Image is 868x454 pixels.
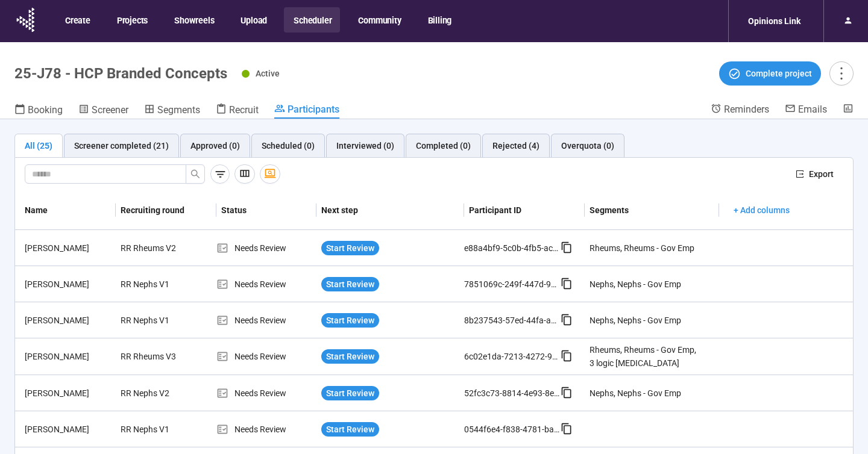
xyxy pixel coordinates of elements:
[316,191,464,230] th: Next step
[157,104,200,116] span: Segments
[326,278,374,291] span: Start Review
[590,387,681,400] div: Nephs, Nephs - Gov Emp
[321,313,379,328] button: Start Review
[464,387,561,400] div: 52fc3c73-8814-4e93-8e5b-e8035611d12d
[746,67,812,80] span: Complete project
[796,170,804,178] span: export
[256,69,280,78] span: Active
[190,169,200,179] span: search
[262,139,315,152] div: Scheduled (0)
[464,350,561,363] div: 6c02e1da-7213-4272-9817-16266c373fb1
[326,423,374,436] span: Start Review
[78,103,128,119] a: Screener
[326,314,374,327] span: Start Review
[116,273,206,296] div: RR Nephs V1
[464,241,561,255] div: e88a4bf9-5c0b-4fb5-acf4-bffefd19c5ed
[216,103,259,119] a: Recruit
[326,387,374,400] span: Start Review
[416,139,471,152] div: Completed (0)
[216,241,317,255] div: Needs Review
[321,349,379,364] button: Start Review
[741,10,808,33] div: Opinions Link
[833,65,849,81] span: more
[55,7,99,33] button: Create
[348,7,409,33] button: Community
[92,104,128,116] span: Screener
[326,241,374,255] span: Start Review
[231,7,275,33] button: Upload
[288,104,339,115] span: Participants
[216,423,317,436] div: Needs Review
[809,167,834,181] span: Export
[216,350,317,363] div: Needs Review
[216,278,317,291] div: Needs Review
[785,103,827,117] a: Emails
[719,61,821,86] button: Complete project
[20,423,116,436] div: [PERSON_NAME]
[190,139,240,152] div: Approved (0)
[216,314,317,327] div: Needs Review
[786,164,843,184] button: exportExport
[25,139,52,152] div: All (25)
[798,104,827,115] span: Emails
[284,7,340,33] button: Scheduler
[274,103,339,119] a: Participants
[216,387,317,400] div: Needs Review
[336,139,394,152] div: Interviewed (0)
[14,103,63,119] a: Booking
[229,104,259,116] span: Recruit
[464,278,561,291] div: 7851069c-249f-447d-99f5-6ce4d30c2de1
[116,382,206,405] div: RR Nephs V2
[14,65,227,82] h1: 25-J78 - HCP Branded Concepts
[829,61,854,86] button: more
[590,241,694,255] div: Rheums, Rheums - Gov Emp
[590,278,681,291] div: Nephs, Nephs - Gov Emp
[20,387,116,400] div: [PERSON_NAME]
[492,139,539,152] div: Rejected (4)
[464,191,585,230] th: Participant ID
[734,204,790,217] span: + Add columns
[116,309,206,332] div: RR Nephs V1
[585,191,719,230] th: Segments
[116,418,206,441] div: RR Nephs V1
[418,7,461,33] button: Billing
[116,191,216,230] th: Recruiting round
[724,201,799,220] button: + Add columns
[321,277,379,291] button: Start Review
[590,314,681,327] div: Nephs, Nephs - Gov Emp
[20,350,116,363] div: [PERSON_NAME]
[74,139,169,152] div: Screener completed (21)
[15,191,116,230] th: Name
[116,345,206,368] div: RR Rheums V3
[561,139,614,152] div: Overquota (0)
[464,423,561,436] div: 0544f6e4-f838-4781-ba66-ecb3ae8196c8
[116,237,206,260] div: RR Rheums V2
[20,241,116,255] div: [PERSON_NAME]
[724,104,769,115] span: Reminders
[165,7,222,33] button: Showreels
[144,103,200,119] a: Segments
[326,350,374,363] span: Start Review
[186,164,205,184] button: search
[321,422,379,437] button: Start Review
[28,104,63,116] span: Booking
[321,241,379,255] button: Start Review
[321,386,379,400] button: Start Review
[20,278,116,291] div: [PERSON_NAME]
[107,7,156,33] button: Projects
[20,314,116,327] div: [PERSON_NAME]
[590,343,700,370] div: Rheums, Rheums - Gov Emp, 3 logic [MEDICAL_DATA]
[711,103,769,117] a: Reminders
[464,314,561,327] div: 8b237543-57ed-44fa-a9e9-4adf7e245643
[216,191,317,230] th: Status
